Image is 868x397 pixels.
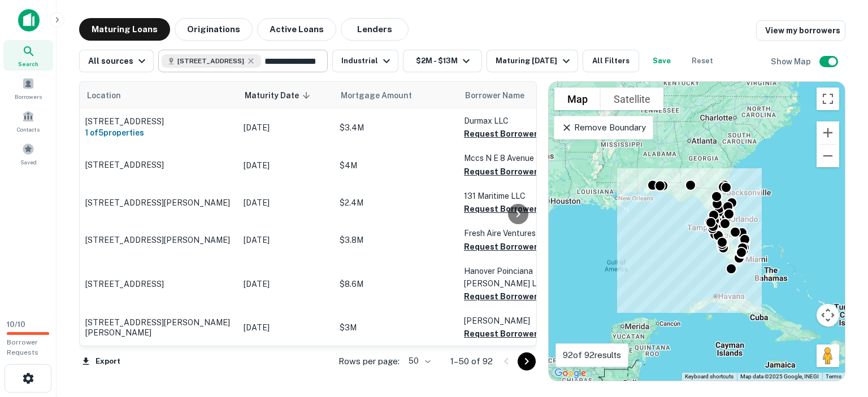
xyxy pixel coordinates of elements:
p: 1–50 of 92 [450,355,493,368]
h6: Show Map [771,55,813,68]
p: $3M [340,321,453,334]
h6: 1 of 5 properties [85,126,232,139]
button: Show street map [554,88,601,110]
div: 0 0 [549,82,845,381]
p: Remove Boundary [561,121,645,134]
p: Durmax LLC [464,115,577,127]
div: All sources [88,54,149,68]
p: [STREET_ADDRESS][PERSON_NAME] [85,235,232,245]
button: Request Borrower Info [464,290,555,303]
div: 50 [404,353,432,369]
button: Originations [175,18,253,41]
p: [DATE] [244,321,328,334]
p: [STREET_ADDRESS] [85,279,232,289]
button: Save your search to get updates of matches that match your search criteria. [644,50,680,72]
p: [STREET_ADDRESS][PERSON_NAME] [85,198,232,208]
button: Toggle fullscreen view [817,88,839,110]
a: Borrowers [3,73,53,103]
p: [DATE] [244,234,328,246]
span: Mortgage Amount [341,89,427,102]
p: [STREET_ADDRESS] [85,160,232,170]
a: Terms [826,373,841,379]
button: All Filters [583,50,639,72]
span: Contacts [17,125,40,134]
th: Borrower Name [458,82,583,109]
p: [DATE] [244,197,328,209]
button: $2M - $13M [403,50,482,72]
p: [STREET_ADDRESS] [85,116,232,126]
button: Request Borrower Info [464,240,555,254]
button: Industrial [332,50,398,72]
p: $2.4M [340,197,453,209]
button: Request Borrower Info [464,165,555,178]
button: Show satellite imagery [601,88,663,110]
button: Zoom in [817,121,839,144]
p: [PERSON_NAME] [464,315,577,327]
img: Google [552,366,589,381]
button: Active Loans [257,18,336,41]
span: Borrowers [15,92,42,101]
th: Location [80,82,238,109]
button: Reset [684,50,721,72]
p: [DATE] [244,159,328,172]
span: Search [18,59,38,68]
button: Lenders [341,18,409,41]
p: Fresh Aire Ventures LLC [464,227,577,239]
p: Mccs N E 8 Avenue LLC [464,152,577,164]
a: Search [3,40,53,71]
iframe: Chat Widget [811,307,868,361]
button: Export [79,353,123,370]
span: Borrower Requests [7,338,38,356]
a: Open this area in Google Maps (opens a new window) [552,366,589,381]
p: $8.6M [340,278,453,290]
button: Maturing [DATE] [487,50,578,72]
p: $4M [340,159,453,172]
button: Keyboard shortcuts [685,373,734,381]
p: Hanover Poinciana [PERSON_NAME] LLC [464,265,577,290]
button: All sources [79,50,154,72]
a: Saved [3,138,53,169]
span: Maturity Date [245,89,314,102]
p: [STREET_ADDRESS][PERSON_NAME][PERSON_NAME] [85,317,232,338]
a: View my borrowers [756,20,845,41]
th: Mortgage Amount [334,82,458,109]
button: Map camera controls [817,304,839,326]
p: [DATE] [244,121,328,134]
span: Saved [20,158,37,167]
p: 131 Maritime LLC [464,190,577,202]
p: $3.8M [340,234,453,246]
span: 10 / 10 [7,320,25,329]
span: Borrower Name [465,89,524,102]
th: Maturity Date [238,82,334,109]
p: Rows per page: [338,355,400,368]
img: capitalize-icon.png [18,9,40,32]
p: [DATE] [244,278,328,290]
button: Request Borrower Info [464,202,555,216]
a: Contacts [3,106,53,136]
p: $3.4M [340,121,453,134]
button: Go to next page [518,352,536,370]
button: Zoom out [817,145,839,167]
button: Request Borrower Info [464,327,555,341]
span: [STREET_ADDRESS] [177,56,244,66]
div: Maturing [DATE] [496,54,572,68]
p: 92 of 92 results [563,348,621,362]
button: Request Borrower Info [464,127,555,141]
span: Map data ©2025 Google, INEGI [740,373,819,379]
span: Location [86,89,121,102]
button: Maturing Loans [79,18,170,41]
